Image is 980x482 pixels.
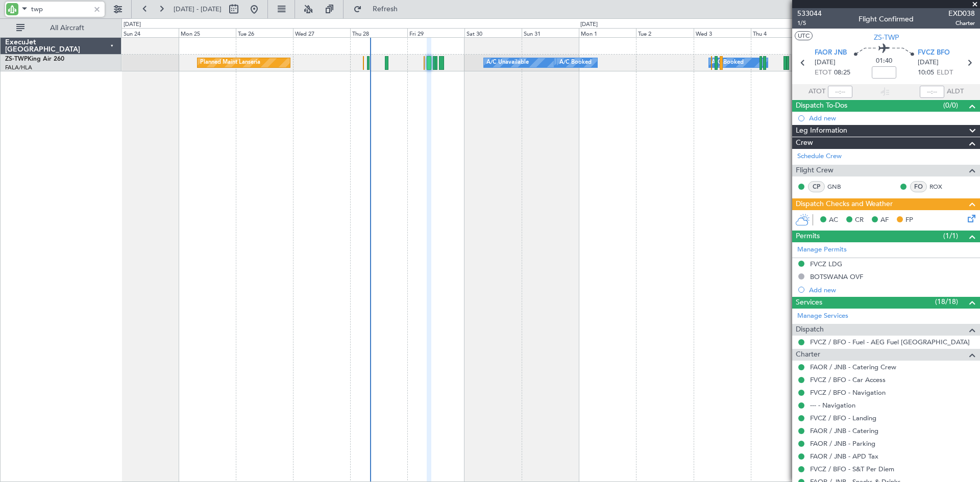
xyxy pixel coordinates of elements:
a: FVCZ / BFO - Landing [810,414,876,422]
span: All Aircraft [27,24,108,32]
div: Fri 29 [407,28,464,37]
div: Tue 2 [636,28,693,37]
span: Permits [796,231,820,242]
a: FAOR / JNB - APD Tax [810,452,878,461]
span: Refresh [364,6,407,13]
div: Wed 27 [293,28,350,37]
div: Mon 1 [579,28,636,37]
div: A/C Unavailable [486,55,529,70]
span: Charter [948,19,975,28]
div: BOTSWANA OVF [810,272,863,281]
a: FVCZ / BFO - Car Access [810,375,886,384]
span: ATOT [808,87,825,97]
div: Wed 3 [694,28,751,37]
a: FAOR / JNB - Catering [810,426,878,435]
div: [DATE] [580,20,598,29]
div: [DATE] [124,20,141,29]
div: Mon 25 [179,28,236,37]
div: Sun 31 [522,28,579,37]
a: FALA/HLA [5,64,32,71]
span: Dispatch [796,324,824,336]
span: Services [796,297,822,309]
div: Add new [809,286,975,294]
a: ZS-TWPKing Air 260 [5,56,64,62]
div: CP [808,181,825,192]
span: [DATE] [815,58,836,68]
a: GNB [827,182,850,191]
span: ALDT [947,87,964,97]
span: AC [829,215,838,225]
span: (0/0) [943,100,958,111]
div: FO [910,181,927,192]
span: Leg Information [796,125,847,137]
span: 533044 [797,8,822,19]
span: [DATE] - [DATE] [174,5,222,14]
a: ROX [929,182,952,191]
a: Manage Permits [797,245,847,255]
span: 01:40 [876,56,892,66]
div: Sun 24 [121,28,179,37]
div: Tue 26 [236,28,293,37]
span: 1/5 [797,19,822,28]
span: Crew [796,137,813,149]
span: FVCZ BFO [918,48,950,58]
a: --- - Navigation [810,401,855,410]
span: 10:05 [918,68,934,78]
div: Add new [809,114,975,122]
div: Planned Maint Lanseria [200,55,260,70]
span: Dispatch To-Dos [796,100,847,112]
input: A/C (Reg. or Type) [31,2,90,17]
div: Flight Confirmed [859,14,914,24]
span: (1/1) [943,231,958,241]
span: ZS-TWP [874,32,899,43]
a: FVCZ / BFO - S&T Per Diem [810,465,894,473]
span: Charter [796,349,820,361]
button: UTC [795,31,813,40]
a: Schedule Crew [797,151,842,162]
a: Manage Services [797,311,848,321]
a: FVCZ / BFO - Fuel - AEG Fuel [GEOGRAPHIC_DATA] [810,338,970,346]
div: A/C Booked [559,55,592,70]
span: FAOR JNB [815,48,847,58]
span: (18/18) [935,296,958,307]
span: 08:25 [834,68,850,78]
span: Dispatch Checks and Weather [796,198,893,210]
a: FAOR / JNB - Catering Crew [810,363,896,371]
a: FAOR / JNB - Parking [810,439,875,448]
div: A/C Booked [712,55,744,70]
input: --:-- [828,86,852,98]
span: ETOT [815,68,831,78]
button: Refresh [349,1,410,17]
div: Thu 28 [350,28,407,37]
a: FVCZ / BFO - Navigation [810,388,886,397]
div: Sat 30 [464,28,522,37]
span: CR [855,215,864,225]
span: [DATE] [918,58,939,68]
span: ZS-TWP [5,56,28,62]
div: FVCZ LDG [810,260,842,268]
span: FP [905,215,913,225]
span: ELDT [937,68,953,78]
button: All Aircraft [11,20,111,36]
div: Thu 4 [751,28,808,37]
span: EXD038 [948,8,975,19]
span: Flight Crew [796,165,834,176]
span: AF [880,215,889,225]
